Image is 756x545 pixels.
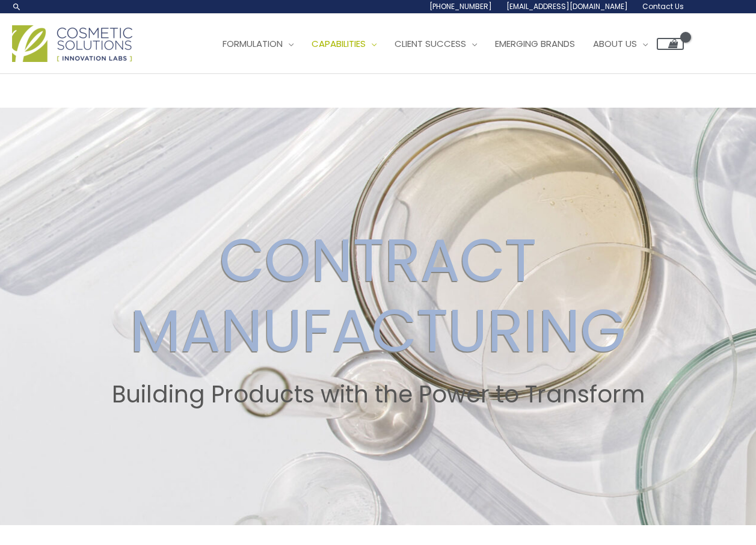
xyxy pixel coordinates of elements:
[204,26,684,62] nav: Site Navigation
[12,25,132,62] img: Cosmetic Solutions Logo
[495,37,575,50] span: Emerging Brands
[312,37,366,50] span: Capabilities
[584,26,657,62] a: About Us
[12,2,22,11] a: Search icon link
[395,37,466,50] span: Client Success
[429,1,492,11] span: [PHONE_NUMBER]
[506,1,628,11] span: [EMAIL_ADDRESS][DOMAIN_NAME]
[386,26,486,62] a: Client Success
[642,1,684,11] span: Contact Us
[11,381,745,408] h2: Building Products with the Power to Transform
[593,37,637,50] span: About Us
[303,26,386,62] a: Capabilities
[486,26,584,62] a: Emerging Brands
[11,225,745,366] h2: CONTRACT MANUFACTURING
[214,26,303,62] a: Formulation
[657,38,684,50] a: View Shopping Cart, empty
[223,37,283,50] span: Formulation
